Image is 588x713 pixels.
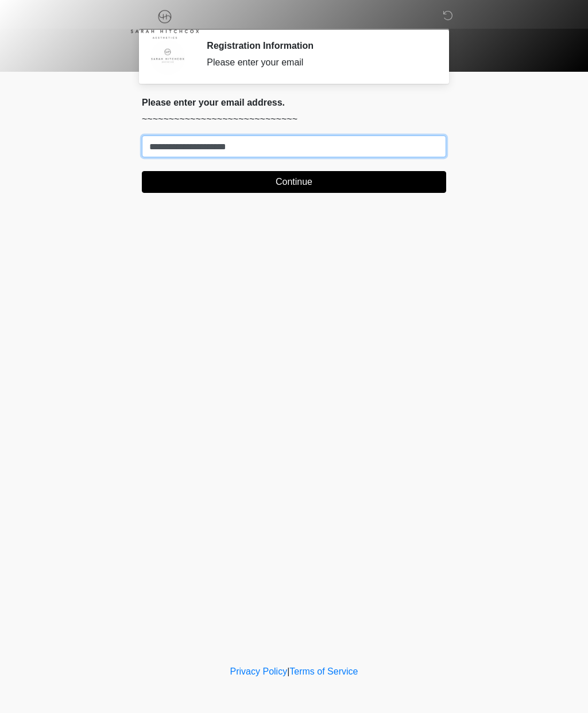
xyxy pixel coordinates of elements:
img: Sarah Hitchcox Aesthetics Logo [130,9,199,39]
a: | [287,666,289,676]
p: ~~~~~~~~~~~~~~~~~~~~~~~~~~~~~ [142,113,446,126]
a: Privacy Policy [230,666,288,676]
button: Continue [142,171,446,193]
a: Terms of Service [289,666,358,676]
h2: Please enter your email address. [142,97,446,108]
div: Please enter your email [207,56,429,69]
img: Agent Avatar [150,40,185,75]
